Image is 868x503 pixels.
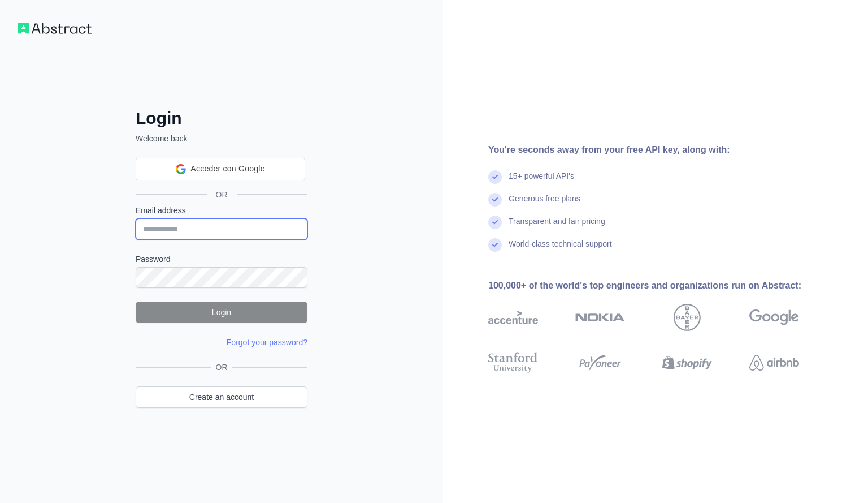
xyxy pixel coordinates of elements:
img: payoneer [575,350,625,375]
p: Welcome back [136,133,307,144]
div: Transparent and fair pricing [509,216,605,238]
img: airbnb [749,350,799,375]
img: check mark [488,216,502,229]
a: Create an account [136,386,307,408]
img: check mark [488,193,502,207]
img: stanford university [488,350,538,375]
button: Login [136,302,307,323]
span: OR [211,362,232,373]
label: Password [136,253,307,265]
span: Acceder con Google [190,163,264,175]
img: google [749,304,799,331]
div: Generous free plans [509,193,580,216]
img: check mark [488,170,502,184]
div: 15+ powerful API's [509,170,574,193]
img: Workflow [18,23,92,34]
div: World-class technical support [509,238,612,261]
img: nokia [575,304,625,331]
span: OR [207,189,237,200]
div: Acceder con Google [136,158,305,180]
div: 100,000+ of the world's top engineers and organizations run on Abstract: [488,279,835,293]
label: Email address [136,205,307,216]
img: accenture [488,304,538,331]
img: check mark [488,238,502,252]
img: shopify [662,350,712,375]
a: Forgot your password? [227,338,307,347]
img: bayer [674,304,701,331]
h2: Login [136,108,307,128]
div: You're seconds away from your free API key, along with: [488,143,835,157]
